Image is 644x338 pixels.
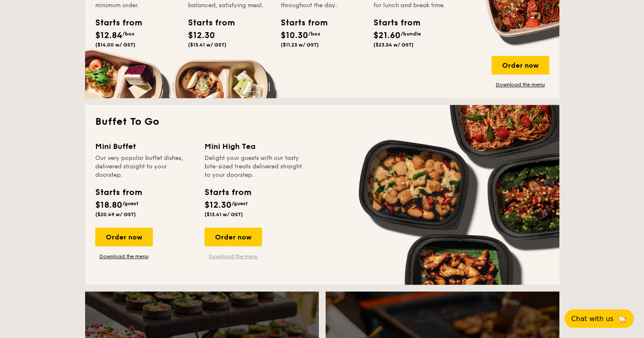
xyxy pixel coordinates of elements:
span: /guest [122,201,138,206]
div: Starts from [205,186,251,199]
div: Order now [492,56,549,74]
div: Mini High Tea [205,140,304,152]
span: /box [308,31,321,37]
a: Download the menu [205,253,262,260]
span: ($11.23 w/ GST) [281,42,319,48]
div: Starts from [373,16,412,29]
span: $12.30 [188,30,215,41]
button: Chat with us🦙 [564,309,634,328]
a: Download the menu [492,81,549,88]
div: Delight your guests with our tasty bite-sized treats delivered straight to your doorstep. [205,154,304,179]
a: Download the menu [95,253,153,260]
h2: Buffet To Go [95,115,549,129]
span: 🦙 [617,314,627,324]
div: Order now [205,228,262,246]
span: ($13.41 w/ GST) [205,212,243,217]
span: $12.30 [205,200,232,210]
span: ($20.49 w/ GST) [95,212,136,217]
div: Order now [95,228,153,246]
div: Starts from [188,16,226,29]
span: ($14.00 w/ GST) [95,42,135,48]
span: Chat with us [571,315,614,323]
span: $18.80 [95,200,122,210]
span: $12.84 [95,30,122,41]
div: Mini Buffet [95,140,194,152]
span: $21.60 [373,30,401,41]
div: Starts from [95,186,141,199]
div: Our very popular buffet dishes, delivered straight to your doorstep. [95,154,194,179]
span: ($13.41 w/ GST) [188,42,227,48]
span: /guest [232,201,248,206]
div: Starts from [95,16,133,29]
div: Starts from [281,16,319,29]
span: /box [122,31,135,37]
span: ($23.54 w/ GST) [373,42,414,48]
span: /bundle [401,31,421,37]
span: $10.30 [281,30,308,41]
